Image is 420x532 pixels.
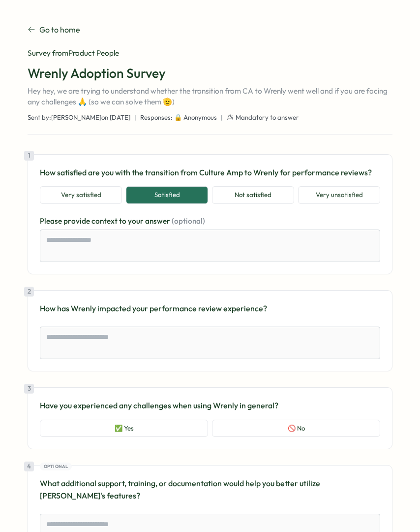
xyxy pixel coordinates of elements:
span: (optional) [172,216,205,226]
p: How has Wrenly impacted your performance review experience? [40,302,380,315]
span: answer [145,216,172,226]
p: Hey hey, we are trying to understand whether the transition from CA to Wrenly went well and if yo... [28,86,392,107]
a: Go to home [28,24,80,36]
span: provide [63,216,91,226]
span: Optional [44,463,68,470]
div: Survey from Product People [28,48,392,59]
p: Have you experienced any challenges when using Wrenly in general? [40,399,380,412]
button: Not satisfied [212,186,294,204]
p: Go to home [39,24,80,36]
p: What additional support, training, or documentation would help you better utilize [PERSON_NAME]'s... [40,477,380,502]
button: 🚫 No [212,420,380,437]
button: ✅ Yes [40,420,208,437]
div: 1 [24,151,34,161]
span: | [134,113,136,122]
span: | [221,113,223,122]
h1: Wrenly Adoption Survey [28,65,392,82]
span: Mandatory to answer [236,113,299,122]
div: 3 [24,384,34,394]
div: 4 [24,462,34,471]
span: Responses: 🔒 Anonymous [140,113,217,122]
button: Very satisfied [40,186,122,204]
span: Sent by: [PERSON_NAME] on [DATE] [28,113,130,122]
button: Satisfied [126,186,208,204]
span: to [119,216,128,226]
span: Please [40,216,63,226]
p: How satisfied are you with the transition from Culture Amp to Wrenly for performance reviews? [40,166,380,179]
button: Very unsatisfied [298,186,380,204]
span: your [128,216,145,226]
span: context [91,216,119,226]
div: 2 [24,287,34,297]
